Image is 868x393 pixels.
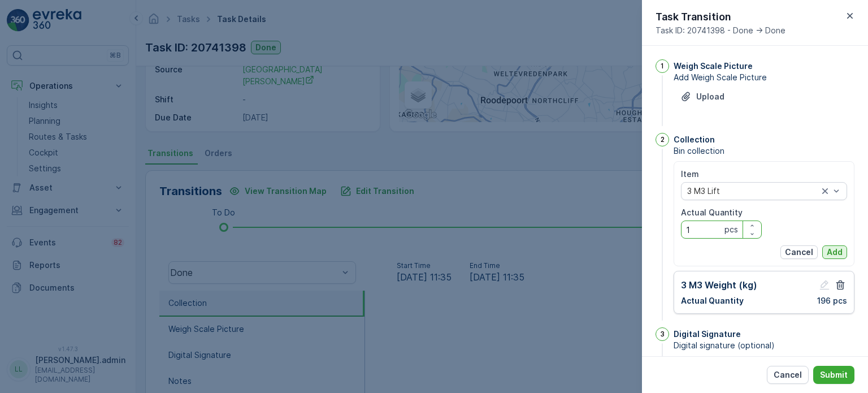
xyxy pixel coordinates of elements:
[674,340,854,351] span: Digital signature (optional)
[656,25,785,36] span: Task ID: 20741398 - Done -> Done
[656,133,669,146] div: 2
[681,208,743,217] label: Actual Quantity
[774,369,802,381] p: Cancel
[822,245,847,259] button: Add
[656,59,669,73] div: 1
[696,91,724,102] p: Upload
[817,295,847,306] p: 196 pcs
[674,88,731,106] button: Upload File
[656,327,669,341] div: 3
[681,295,744,306] p: Actual Quantity
[767,366,809,384] button: Cancel
[674,134,715,145] p: Collection
[813,366,854,384] button: Submit
[674,145,854,157] span: Bin collection
[656,9,785,25] p: Task Transition
[780,245,818,259] button: Cancel
[820,369,848,381] p: Submit
[724,224,738,235] p: pcs
[674,356,731,374] button: Upload File
[681,169,699,179] label: Item
[681,278,757,292] p: 3 M3 Weight (kg)
[827,247,843,258] p: Add
[674,72,854,83] span: Add Weigh Scale Picture
[674,61,753,72] p: Weigh Scale Picture
[674,329,741,340] p: Digital Signature
[785,247,813,258] p: Cancel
